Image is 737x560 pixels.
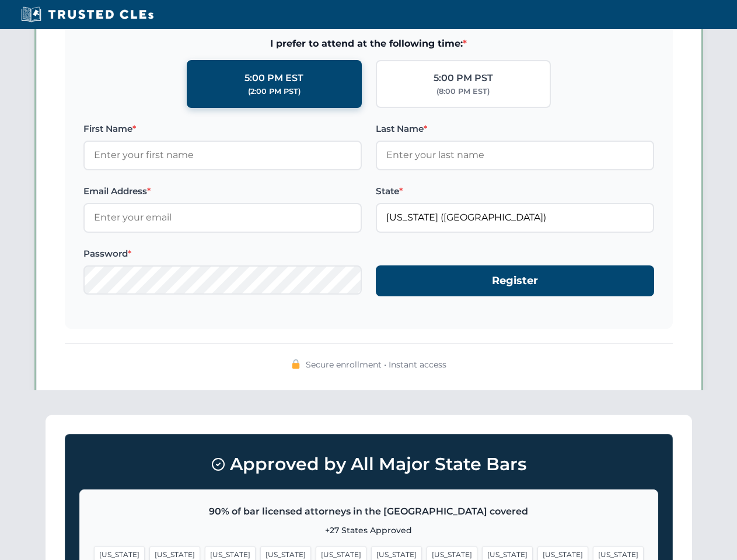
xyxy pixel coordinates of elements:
[376,141,654,170] input: Enter your last name
[79,449,658,480] h3: Approved by All Major State Bars
[248,86,301,97] div: (2:00 PM PST)
[83,36,654,51] span: I prefer to attend at the following time:
[244,71,303,86] div: 5:00 PM EST
[376,184,654,198] label: State
[434,71,493,86] div: 5:00 PM PST
[83,122,362,136] label: First Name
[376,203,654,232] input: Florida (FL)
[18,6,157,23] img: Trusted CLEs
[94,504,644,519] p: 90% of bar licensed attorneys in the [GEOGRAPHIC_DATA] covered
[94,524,644,537] p: +27 States Approved
[83,184,362,198] label: Email Address
[291,359,301,369] img: 🔒
[306,358,446,371] span: Secure enrollment • Instant access
[83,247,362,261] label: Password
[376,122,654,136] label: Last Name
[83,203,362,232] input: Enter your email
[436,86,490,97] div: (8:00 PM EST)
[83,141,362,170] input: Enter your first name
[376,265,654,296] button: Register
